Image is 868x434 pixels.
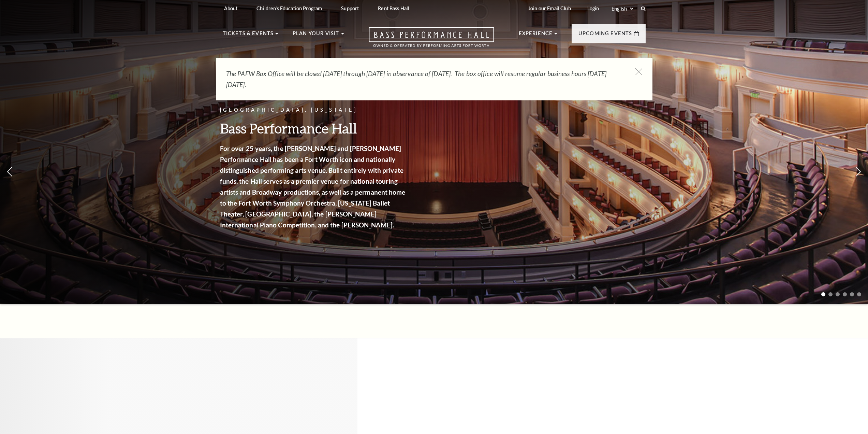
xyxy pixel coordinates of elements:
strong: For over 25 years, the [PERSON_NAME] and [PERSON_NAME] Performance Hall has been a Fort Worth ico... [220,144,406,229]
p: Tickets & Events [223,29,274,42]
p: Plan Your Visit [293,29,339,42]
h3: Bass Performance Hall [220,120,408,137]
p: Upcoming Events [578,29,632,42]
p: Experience [519,29,553,42]
select: Select: [610,5,634,12]
p: Children's Education Program [256,5,322,11]
p: About [224,5,238,11]
em: The PAFW Box Office will be closed [DATE] through [DATE] in observance of [DATE]. The box office ... [226,70,606,88]
p: [GEOGRAPHIC_DATA], [US_STATE] [220,106,408,114]
p: Rent Bass Hall [378,5,409,11]
p: Support [341,5,359,11]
